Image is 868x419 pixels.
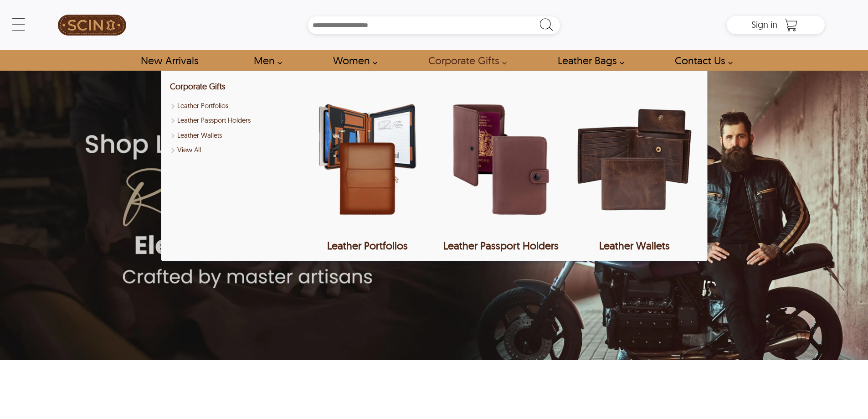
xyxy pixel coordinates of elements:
[170,115,298,126] a: Shop Leather Passport Holders
[437,239,565,252] div: Leather Passport Holders
[323,50,382,71] a: Shop Women Leather Jackets
[570,80,698,239] img: Leather Wallets
[418,50,512,71] a: Shop Leather Corporate Gifts
[547,50,629,71] a: Shop Leather Bags
[751,19,777,30] span: Sign in
[751,22,777,29] a: Sign in
[303,80,431,252] a: Leather Portfolios
[170,145,298,155] a: Shop Leather Corporate Gifts
[243,50,287,71] a: shop men's leather jackets
[170,101,298,111] a: Shop Leather Portfolios
[170,81,226,92] a: Shop Leather Corporate Gifts
[170,130,298,141] a: Shop Leather Wallets
[303,80,431,239] img: Leather Portfolios
[43,5,141,46] a: SCIN
[58,5,126,46] img: SCIN
[570,80,698,252] a: Leather Wallets
[303,239,431,252] div: Leather Portfolios
[437,80,565,252] a: Leather Passport Holders
[130,50,208,71] a: Shop New Arrivals
[782,18,800,32] a: Shopping Cart
[570,239,698,252] div: Leather Wallets
[437,80,565,239] img: Leather Passport Holders
[664,50,738,71] a: contact-us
